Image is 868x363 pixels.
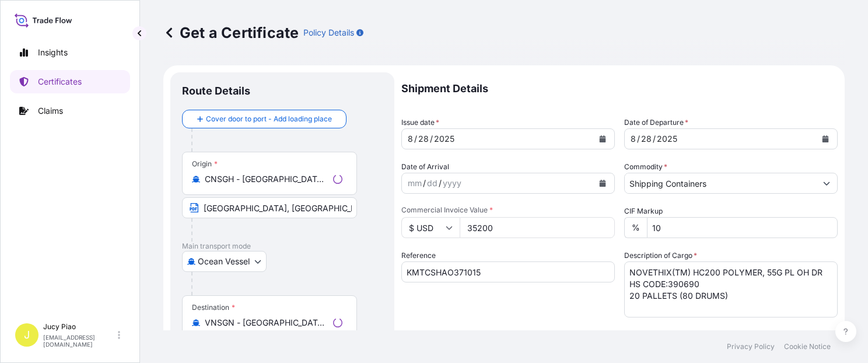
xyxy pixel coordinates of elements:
[430,132,433,146] div: /
[407,132,414,146] div: month,
[401,72,838,105] p: Shipment Details
[401,261,615,282] input: Enter booking reference
[629,132,637,146] div: month,
[433,132,456,146] div: year,
[653,132,656,146] div: /
[182,242,383,251] p: Main transport mode
[460,217,615,238] input: Enter amount
[624,329,684,341] label: Marks & Numbers
[407,176,423,190] div: month,
[414,132,417,146] div: /
[24,329,30,341] span: J
[401,161,449,173] span: Date of Arrival
[625,173,816,194] input: Type to search commodity
[198,256,250,267] span: Ocean Vessel
[333,174,342,184] div: Loading
[593,174,612,193] button: Calendar
[442,176,463,190] div: year,
[624,217,647,238] div: %
[401,205,615,215] span: Commercial Invoice Value
[656,132,678,146] div: year,
[206,113,332,125] span: Cover door to port - Add loading place
[43,334,116,348] p: [EMAIL_ADDRESS][DOMAIN_NAME]
[182,197,357,218] input: Text to appear on certificate
[38,47,68,58] p: Insights
[205,317,328,329] input: Destination
[417,132,430,146] div: day,
[816,130,835,148] button: Calendar
[10,41,130,64] a: Insights
[333,318,342,327] div: Loading
[163,23,299,42] p: Get a Certificate
[10,70,130,93] a: Certificates
[10,99,130,123] a: Claims
[401,329,444,341] label: Vessel Name
[624,205,663,217] label: CIF Markup
[423,176,426,190] div: /
[624,161,667,173] label: Commodity
[182,251,267,272] button: Select transport
[426,176,439,190] div: day,
[593,130,612,148] button: Calendar
[816,173,837,194] button: Show suggestions
[192,159,218,169] div: Origin
[647,217,838,238] input: Enter percentage between 0 and 24%
[182,110,346,128] button: Cover door to port - Add loading place
[38,76,82,88] p: Certificates
[727,342,775,351] a: Privacy Policy
[205,173,328,185] input: Origin
[624,250,697,261] label: Description of Cargo
[637,132,640,146] div: /
[640,132,653,146] div: day,
[192,303,235,312] div: Destination
[439,176,442,190] div: /
[303,27,354,39] p: Policy Details
[401,117,439,128] span: Issue date
[624,261,838,317] textarea: NOVETHIX(TM) HC200 POLYMER, 55G PL OH DR HS CODE:390690 20 PALLETS (80 DRUMS)
[624,117,688,128] span: Date of Departure
[401,250,436,261] label: Reference
[38,105,63,117] p: Claims
[182,84,250,98] p: Route Details
[784,342,831,351] a: Cookie Notice
[43,322,116,331] p: Jucy Piao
